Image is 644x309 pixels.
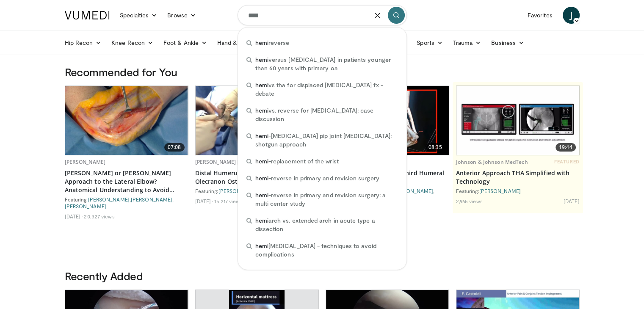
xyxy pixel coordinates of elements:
img: 96ff3178-9bc5-44d7-83c1-7bb6291c9b10.620x360_q85_upscale.jpg [196,86,318,155]
a: [PERSON_NAME] [218,188,260,194]
a: [PERSON_NAME] [65,203,106,209]
img: VuMedi Logo [65,11,110,19]
a: Hand & Wrist [212,34,267,51]
a: 19:44 [456,86,579,155]
span: arch vs. extended arch in acute type a dissection [255,216,398,233]
a: [PERSON_NAME] [MEDICAL_DATA] [195,158,280,166]
a: Distal Humerus Fracture Repair with Olecranon Osteotomy [195,169,319,186]
h3: Recommended for You [65,65,580,79]
a: Favorites [522,7,558,24]
span: 07:08 [164,143,185,152]
span: [MEDICAL_DATA] - techniques to avoid complications [255,242,398,259]
span: versus [MEDICAL_DATA] in patients younger than 60 years with primary oa [255,55,398,72]
span: vs. reverse for [MEDICAL_DATA]: case discussion [255,106,398,123]
li: 2,965 views [456,198,483,204]
span: hemi [255,217,268,224]
a: [PERSON_NAME] [131,196,172,202]
li: 20,327 views [84,213,114,220]
span: hemi [255,81,268,88]
a: J [563,7,580,24]
a: 11:32 [196,86,318,155]
a: Specialties [115,7,163,24]
span: hemi [255,107,268,114]
span: hemi [255,39,268,46]
a: Business [486,34,529,51]
a: 07:08 [65,86,188,155]
a: Browse [162,7,201,24]
li: 15,217 views [214,198,242,204]
input: Search topics, interventions [238,5,407,25]
span: FEATURED [554,159,579,165]
a: Anterior Approach THA Simplified with Technology [456,169,580,186]
a: Johnson & Johnson MedTech [456,158,528,166]
a: [PERSON_NAME] [88,196,130,202]
a: [PERSON_NAME] [392,188,433,194]
a: [PERSON_NAME] [479,188,521,194]
span: -reverse in primary and revision surgery [255,174,379,182]
img: 06bb1c17-1231-4454-8f12-6191b0b3b81a.620x360_q85_upscale.jpg [456,86,579,155]
span: -replacement of the wrist [255,157,339,166]
li: [DATE] [564,198,580,204]
a: Knee Recon [106,34,158,51]
a: Trauma [448,34,486,51]
a: [PERSON_NAME] [65,158,106,166]
span: vs tha for displaced [MEDICAL_DATA] fx - debate [255,81,398,98]
span: hemi [255,56,268,63]
span: hemi [255,132,268,139]
li: [DATE] [65,213,83,220]
div: Featuring: [195,188,319,194]
div: Featuring: [456,188,580,194]
li: [DATE] [195,198,213,204]
h3: Recently Added [65,269,580,283]
span: -reverse in primary and revision surgery: a multi center study [255,191,398,208]
a: [PERSON_NAME] or [PERSON_NAME] Approach to the Lateral Elbow? Anatomical Understanding to Avoid P... [65,169,188,194]
span: reverse [255,39,290,47]
span: hemi [255,157,268,165]
span: -[MEDICAL_DATA] pip joint [MEDICAL_DATA]: shotgun approach [255,132,398,149]
a: Hip Recon [60,34,107,51]
a: Foot & Ankle [158,34,212,51]
span: hemi [255,242,268,249]
div: Featuring: , , [65,196,188,210]
span: hemi [255,191,268,199]
span: 08:35 [425,143,445,152]
a: Sports [412,34,448,51]
img: d5fb476d-116e-4503-aa90-d2bb1c71af5c.620x360_q85_upscale.jpg [65,86,188,155]
span: hemi [255,174,268,182]
span: 19:44 [556,143,576,152]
